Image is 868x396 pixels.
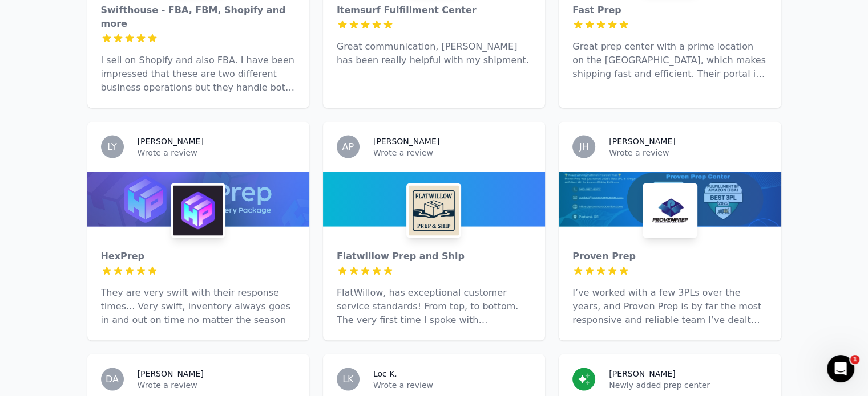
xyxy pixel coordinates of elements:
a: LY[PERSON_NAME]Wrote a reviewHexPrepHexPrepThey are very swift with their response times... Very ... [87,122,309,341]
p: Wrote a review [138,147,296,158]
h3: [PERSON_NAME] [373,136,439,147]
p: Great prep center with a prime location on the [GEOGRAPHIC_DATA], which makes shipping fast and e... [572,40,767,81]
p: Wrote a review [609,147,767,158]
p: Wrote a review [373,379,531,391]
a: AP[PERSON_NAME]Wrote a reviewFlatwillow Prep and ShipFlatwillow Prep and ShipFlatWillow, has exce... [323,122,545,341]
span: 1 [850,355,859,364]
p: I’ve worked with a few 3PLs over the years, and Proven Prep is by far the most responsive and rel... [572,286,767,327]
p: Wrote a review [138,379,296,391]
a: JH[PERSON_NAME]Wrote a reviewProven PrepProven PrepI’ve worked with a few 3PLs over the years, an... [559,122,781,341]
div: HexPrep [101,250,296,263]
div: Proven Prep [572,250,767,263]
span: JH [579,142,589,152]
h3: [PERSON_NAME] [138,136,204,147]
div: Flatwillow Prep and Ship [337,250,531,263]
span: LY [107,142,117,152]
img: Flatwillow Prep and Ship [409,186,459,236]
iframe: Intercom live chat [827,355,854,382]
p: FlatWillow, has exceptional customer service standards! From top, to bottom. The very first time ... [337,286,531,327]
div: Itemsurf Fulfillment Center [337,3,531,17]
span: AP [342,142,354,152]
h3: [PERSON_NAME] [609,136,675,147]
p: Newly added prep center [609,379,767,391]
div: Swifthouse - FBA, FBM, Shopify and more [101,3,296,31]
p: They are very swift with their response times... Very swift, inventory always goes in and out on ... [101,286,296,327]
span: DA [106,375,119,384]
img: HexPrep [173,186,223,236]
span: LK [342,375,353,384]
div: Fast Prep [572,3,767,17]
h3: [PERSON_NAME] [138,368,204,379]
h3: Loc K. [373,368,397,379]
p: Wrote a review [373,147,531,158]
h3: [PERSON_NAME] [609,368,675,379]
p: I sell on Shopify and also FBA. I have been impressed that these are two different business opera... [101,54,296,95]
p: Great communication, [PERSON_NAME] has been really helpful with my shipment. [337,40,531,67]
img: Proven Prep [645,186,695,236]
